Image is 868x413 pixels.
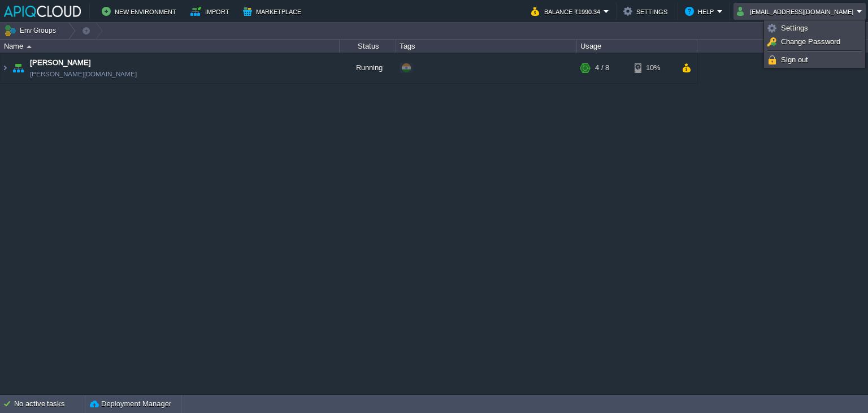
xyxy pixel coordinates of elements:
[737,5,857,18] button: [EMAIL_ADDRESS][DOMAIN_NAME]
[90,398,171,410] button: Deployment Manager
[4,6,81,17] img: APIQCloud
[30,68,137,80] a: [PERSON_NAME][DOMAIN_NAME]
[10,53,26,83] img: AMDAwAAAACH5BAEAAAAALAAAAAABAAEAAAICRAEAOw==
[340,53,396,83] div: Running
[190,5,233,18] button: Import
[27,45,32,48] img: AMDAwAAAACH5BAEAAAAALAAAAAABAAEAAAICRAEAOw==
[635,53,671,83] div: 10%
[4,23,60,38] button: Env Groups
[766,36,863,48] a: Change Password
[685,5,717,18] button: Help
[578,40,697,53] div: Usage
[781,55,808,64] span: Sign out
[102,5,180,18] button: New Environment
[30,57,91,68] a: [PERSON_NAME]
[14,395,85,413] div: No active tasks
[531,5,604,18] button: Balance ₹1990.34
[766,54,863,66] a: Sign out
[340,40,396,53] div: Status
[781,24,808,32] span: Settings
[1,53,10,83] img: AMDAwAAAACH5BAEAAAAALAAAAAABAAEAAAICRAEAOw==
[595,53,609,83] div: 4 / 8
[243,5,305,18] button: Marketplace
[766,22,863,35] a: Settings
[781,37,840,46] span: Change Password
[397,40,576,53] div: Tags
[1,40,339,53] div: Name
[623,5,671,18] button: Settings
